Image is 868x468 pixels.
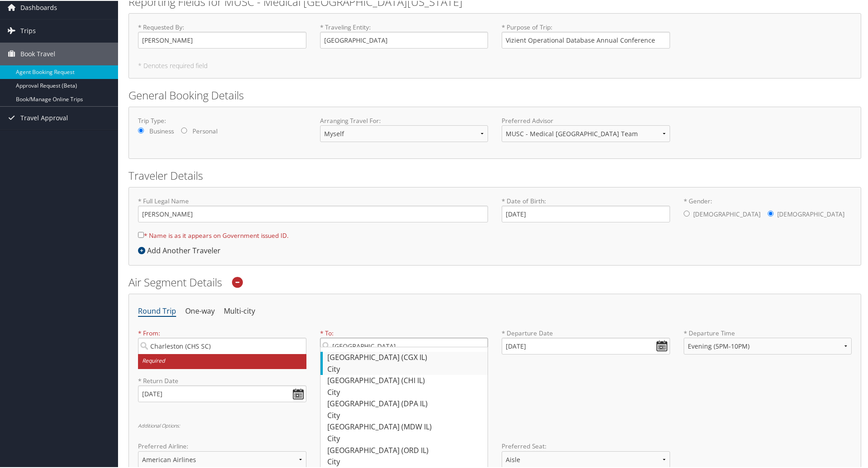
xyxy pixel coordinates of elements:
[138,337,306,354] input: City or Airport Code
[138,422,852,427] h6: Additional Options:
[224,302,255,319] li: Multi-city
[138,302,176,319] li: Round Trip
[502,31,670,48] input: * Purpose of Trip:
[327,409,483,421] div: City
[138,22,306,48] label: * Requested By :
[502,205,670,222] input: * Date of Birth:
[320,22,488,48] label: * Traveling Entity :
[684,210,690,216] input: * Gender:[DEMOGRAPHIC_DATA][DEMOGRAPHIC_DATA]
[138,231,144,237] input: * Name is as it appears on Government issued ID.
[149,126,174,135] label: Business
[138,196,488,222] label: * Full Legal Name
[327,420,483,432] div: [GEOGRAPHIC_DATA] (MDW IL)
[327,363,483,374] div: City
[327,386,483,398] div: City
[327,397,483,409] div: [GEOGRAPHIC_DATA] (DPA IL)
[327,432,483,444] div: City
[192,126,217,135] label: Personal
[320,31,488,48] input: * Traveling Entity:
[20,19,36,41] span: Trips
[327,351,483,363] div: [GEOGRAPHIC_DATA] (CGX IL)
[138,115,306,124] label: Trip Type:
[138,384,306,401] input: MM/DD/YYYY
[502,337,670,354] input: MM/DD/YYYY
[128,167,861,182] h2: Traveler Details
[684,337,852,354] select: * Departure Time
[138,244,225,255] div: Add Another Traveler
[138,205,488,222] input: * Full Legal Name
[320,328,488,368] label: * To:
[320,115,488,124] label: Arranging Travel For:
[502,196,670,222] label: * Date of Birth:
[138,226,289,243] label: * Name is as it appears on Government issued ID.
[138,441,306,450] label: Preferred Airline:
[138,62,852,68] h5: * Denotes required field
[327,374,483,386] div: [GEOGRAPHIC_DATA] (CHI IL)
[138,375,306,384] label: * Return Date
[320,337,488,354] input: [GEOGRAPHIC_DATA] (CGX IL)City[GEOGRAPHIC_DATA] (CHI IL)City[GEOGRAPHIC_DATA] (DPA IL)City[GEOGRA...
[327,455,483,467] div: City
[777,205,844,222] label: [DEMOGRAPHIC_DATA]
[20,42,55,64] span: Book Travel
[128,87,861,102] h2: General Booking Details
[138,353,306,368] small: Required
[185,302,215,319] li: One-way
[20,106,68,128] span: Travel Approval
[684,196,852,223] label: * Gender:
[684,328,852,361] label: * Departure Time
[327,444,483,456] div: [GEOGRAPHIC_DATA] (ORD IL)
[138,328,306,368] label: * From:
[502,115,670,124] label: Preferred Advisor
[138,31,306,48] input: * Requested By:
[693,205,760,222] label: [DEMOGRAPHIC_DATA]
[502,441,670,450] label: Preferred Seat:
[502,328,670,337] label: * Departure Date
[502,22,670,48] label: * Purpose of Trip :
[128,274,861,289] h2: Air Segment Details
[768,210,774,216] input: * Gender:[DEMOGRAPHIC_DATA][DEMOGRAPHIC_DATA]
